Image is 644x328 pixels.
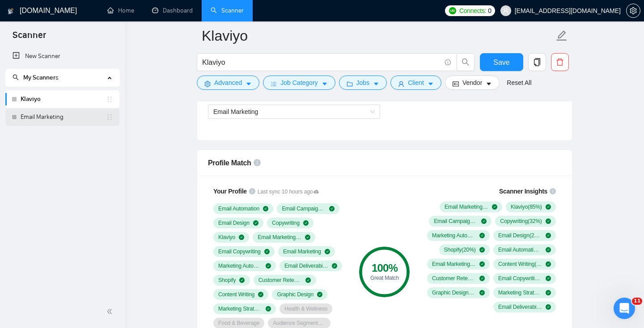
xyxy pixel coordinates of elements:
span: Vendor [462,78,482,88]
button: setting [626,4,640,18]
a: New Scanner [13,47,112,65]
button: idcardVendorcaret-down [445,76,500,90]
span: check-circle [253,220,258,226]
span: check-circle [479,276,485,281]
span: Email Deliverability ( 10 %) [498,303,542,311]
span: check-circle [264,249,270,254]
span: Shopify [218,277,236,284]
span: Profile Match [208,159,251,167]
input: Search Freelance Jobs... [202,57,441,68]
span: user [398,80,404,87]
span: Job Category [280,78,318,88]
span: Email Marketing Strategy ( 18 %) [432,261,476,268]
span: check-circle [239,235,244,240]
span: Klaviyo [218,234,235,241]
span: check-circle [546,276,551,281]
span: info-circle [550,188,556,194]
span: Scanner [5,29,53,47]
span: Jobs [356,78,370,88]
span: Content Writing [218,291,254,298]
a: dashboardDashboard [152,7,193,14]
span: check-circle [479,261,485,267]
li: New Scanner [5,47,119,65]
span: check-circle [258,292,263,297]
span: idcard [453,80,459,87]
a: searchScanner [211,7,244,14]
span: Food & Beverage [218,320,259,327]
span: Email Design [218,219,250,227]
span: Graphic Design [277,291,314,298]
img: upwork-logo.png [449,7,456,14]
span: check-circle [263,206,268,211]
button: folderJobscaret-down [339,76,387,90]
span: Scanner Insights [499,188,547,194]
span: caret-down [428,80,434,87]
span: check-circle [325,249,330,254]
li: Email Marketing [5,108,119,126]
span: Advanced [214,78,242,88]
span: Copywriting [272,219,300,227]
span: Customer Retention ( 16 %) [432,275,476,282]
span: bars [271,80,277,87]
span: double-left [106,307,115,316]
div: Great Match [359,275,410,281]
span: check-circle [546,219,551,224]
span: search [457,58,474,66]
span: info-circle [254,159,261,166]
a: Reset All [507,78,531,88]
button: copy [528,53,546,71]
span: check-circle [546,233,551,238]
span: caret-down [373,80,379,87]
span: Email Campaign Setup ( 76 %) [434,218,478,225]
span: user [503,8,509,14]
span: Marketing Automation [218,262,262,269]
span: Email Marketing [213,108,258,115]
span: Email Copywriting ( 16 %) [498,275,542,282]
span: check-circle [329,206,335,211]
span: check-circle [546,204,551,210]
span: copy [529,58,546,66]
span: info-circle [249,188,255,194]
span: Email Automation [218,205,259,212]
li: Klaviyo [5,90,119,108]
span: Klaviyo ( 85 %) [511,203,542,210]
span: 11 [632,298,642,305]
span: check-circle [266,263,271,269]
span: Client [408,78,424,88]
button: userClientcaret-down [390,76,441,90]
button: barsJob Categorycaret-down [263,76,335,90]
span: Email Design ( 27 %) [498,232,542,239]
span: holder [106,96,113,103]
span: folder [347,80,353,87]
span: check-circle [546,290,551,295]
span: Copywriting ( 32 %) [500,218,542,225]
span: check-circle [303,220,309,226]
span: check-circle [479,233,485,238]
span: check-circle [266,306,271,311]
span: Customer Retention [258,277,302,284]
span: Email Marketing ( 97 %) [445,203,488,210]
span: Health & Wellness [284,305,327,312]
a: Email Marketing [21,108,106,126]
span: Marketing Automation ( 32 %) [432,232,476,239]
span: check-circle [305,278,311,283]
span: check-circle [479,290,485,295]
input: Scanner name... [202,25,554,47]
a: homeHome [107,7,134,14]
span: Email Copywriting [218,248,261,255]
span: Email Deliverability [284,262,328,269]
span: caret-down [246,80,252,87]
div: 100 % [359,263,410,273]
span: Content Writing ( 16 %) [498,261,542,268]
span: My Scanners [13,74,59,81]
span: Last sync 10 hours ago [258,188,319,196]
a: setting [626,7,640,14]
span: delete [551,58,568,66]
span: edit [556,30,568,42]
img: logo [8,4,14,18]
span: Email Marketing Strategy [258,234,301,241]
span: check-circle [305,235,310,240]
span: Shopify ( 20 %) [444,246,476,253]
span: check-circle [546,247,551,252]
span: search [13,74,19,80]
